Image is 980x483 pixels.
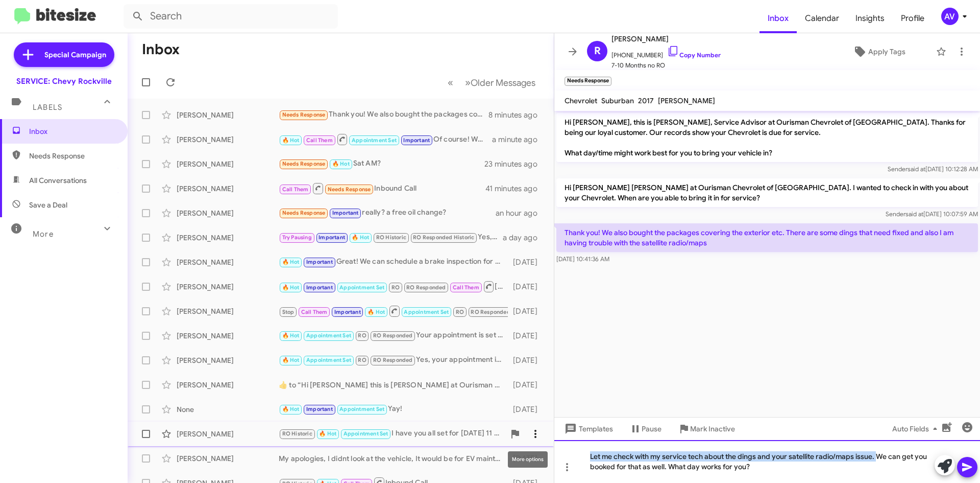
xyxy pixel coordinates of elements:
div: [DATE] [508,380,546,390]
span: Try Pausing [282,234,312,241]
button: Mark Inactive [670,420,743,438]
span: said at [908,165,925,173]
span: Appointment Set [344,430,388,437]
small: Needs Response [565,77,611,86]
span: Call Them [306,137,333,144]
span: Important [306,259,333,265]
span: Mark Inactive [690,420,735,438]
button: Auto Fields [884,420,949,438]
span: RO Responded [373,357,412,363]
div: Great! We can schedule a brake inspection for you. What day/time would you like to come in? [279,256,508,268]
div: Thank you! We also bought the packages covering the exterior etc. There are some dings that need ... [279,109,488,121]
div: Yes, your appointment is confirmed for 10 am. Maintenance usually takes 1 to 2 hours if you are w... [279,354,508,366]
span: Important [306,406,333,412]
button: AV [933,8,969,25]
span: 🔥 Hot [352,234,369,241]
span: 7-10 Months no RO [611,60,721,71]
span: [PERSON_NAME] [658,96,715,105]
span: Older Messages [471,77,535,88]
div: [DATE] [508,331,546,341]
a: Calendar [797,4,847,33]
button: Templates [554,420,621,438]
span: RO Historic [376,234,406,241]
span: Important [318,234,345,241]
span: Profile [893,4,933,33]
span: RO [358,357,366,363]
button: Next [459,72,542,93]
span: RO Responded [373,332,412,339]
div: a day ago [503,233,546,243]
div: Your appointment is set for [DATE] at 8 AM. Please let me know if you need anything else! [279,330,508,341]
div: an hour ago [496,208,546,218]
span: said at [905,210,923,218]
a: Copy Number [667,51,721,59]
span: Important [403,137,430,144]
div: [PERSON_NAME] [177,110,279,120]
span: Save a Deal [29,200,67,210]
div: [DATE] [508,282,546,292]
span: 2017 [638,96,654,105]
span: Inbox [29,126,116,136]
div: [PERSON_NAME] [177,429,279,439]
span: Appointment Set [352,137,397,144]
div: AV [941,8,959,25]
span: Appointment Set [339,406,384,412]
div: [PERSON_NAME] [177,331,279,341]
div: [PERSON_NAME] [177,233,279,243]
span: RO Responded [406,284,446,291]
div: [PERSON_NAME] [177,282,279,292]
span: Appointment Set [306,357,351,363]
a: Inbox [759,4,797,33]
div: [DATE] [508,355,546,365]
span: Apply Tags [868,42,905,61]
div: More options [508,451,548,468]
div: Of course! What time works best for you? [279,133,492,146]
span: Appointment Set [339,284,384,291]
span: 🔥 Hot [332,160,350,167]
span: All Conversations [29,175,87,186]
div: None [177,404,279,415]
span: 🔥 Hot [282,357,300,363]
div: really? a free oil change? [279,207,496,219]
span: Important [334,309,361,315]
span: Labels [33,103,62,112]
span: 🔥 Hot [319,430,336,437]
span: Call Them [453,284,479,291]
div: [PERSON_NAME] [177,159,279,169]
input: Search [124,4,338,29]
div: Inbound Call [279,182,485,195]
div: [DATE] [508,257,546,267]
span: 🔥 Hot [282,332,300,339]
div: Yes, we do have availability on [DATE]. What time would work best for you? [279,232,503,243]
span: Call Them [282,186,309,193]
span: « [448,76,453,89]
div: I have you all set for [DATE] 11 am [279,428,505,440]
div: [PERSON_NAME] [177,183,279,194]
div: 23 minutes ago [484,159,546,169]
div: [PERSON_NAME] [177,257,279,267]
span: 🔥 Hot [282,284,300,291]
div: [PERSON_NAME] I cancel from online . Thank u for u help . [279,280,508,293]
span: Pause [642,420,661,438]
a: Special Campaign [14,42,114,67]
span: Appointment Set [306,332,351,339]
div: [PERSON_NAME] [177,453,279,464]
p: Thank you! We also bought the packages covering the exterior etc. There are some dings that need ... [556,223,978,252]
div: 41 minutes ago [485,183,546,194]
p: Hi [PERSON_NAME], this is [PERSON_NAME], Service Advisor at Ourisman Chevrolet of [GEOGRAPHIC_DAT... [556,113,978,162]
span: More [33,229,54,239]
div: [PERSON_NAME] [177,355,279,365]
span: Sender [DATE] 10:12:28 AM [888,165,978,173]
span: RO [456,309,464,315]
span: Appointment Set [404,309,449,315]
span: RO Historic [282,430,312,437]
span: Important [332,210,359,216]
span: RO Responded Historic [413,234,474,241]
button: Apply Tags [826,42,931,61]
div: Let me check with my service tech about the dings and your satellite radio/maps issue. We can get... [554,440,980,483]
span: Sender [DATE] 10:07:59 AM [886,210,978,218]
span: Needs Response [282,111,326,118]
span: Important [306,284,333,291]
button: Previous [442,72,459,93]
